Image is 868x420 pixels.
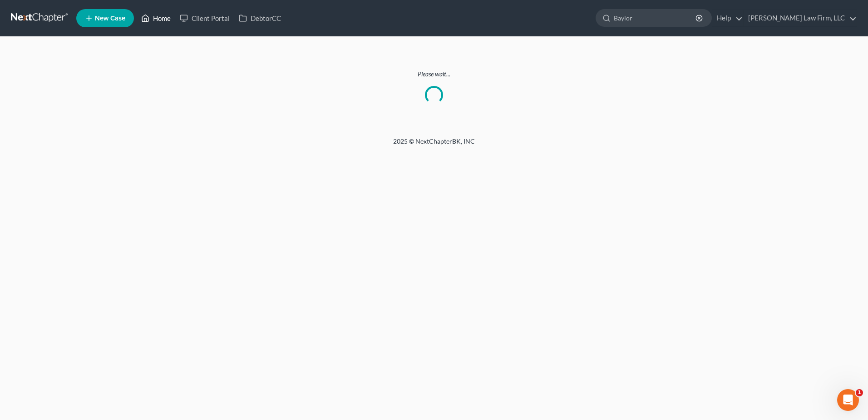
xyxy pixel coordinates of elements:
input: Search by name... [614,10,697,26]
span: New Case [95,15,125,22]
iframe: Intercom live chat [837,389,859,411]
a: DebtorCC [234,10,286,26]
a: Help [712,10,743,26]
a: [PERSON_NAME] Law Firm, LLC [744,10,857,26]
p: Please wait... [11,70,857,79]
div: 2025 © NextChapterBK, INC [175,137,693,153]
a: Home [137,10,175,26]
span: 1 [856,389,863,396]
a: Client Portal [175,10,234,26]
